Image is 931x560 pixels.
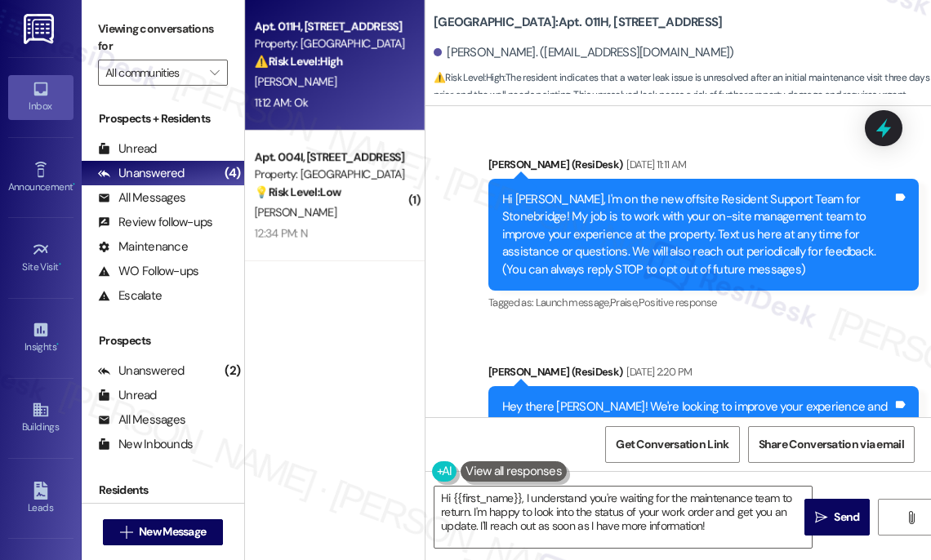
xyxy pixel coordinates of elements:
input: All communities [105,60,202,86]
strong: ⚠️ Risk Level: High [255,54,343,69]
div: (2) [220,358,244,384]
div: Property: [GEOGRAPHIC_DATA] [255,35,406,52]
div: 11:12 AM: Ok [255,96,308,110]
b: [GEOGRAPHIC_DATA]: Apt. 011H, [STREET_ADDRESS] [434,14,722,31]
div: Unread [98,140,157,158]
div: Hey there [PERSON_NAME]! We're looking to improve your experience and would love to learn what yo... [502,398,893,451]
div: Prospects + Residents [82,110,244,127]
span: • [59,259,61,270]
span: • [73,179,75,190]
strong: 💡 Risk Level: Low [255,184,341,199]
a: Site Visit • [8,236,73,280]
div: 12:34 PM: N [255,226,308,241]
a: Insights • [8,316,73,360]
i:  [815,511,827,524]
span: New Message [139,523,206,540]
button: New Message [103,519,224,545]
i:  [210,66,219,79]
div: [DATE] 11:11 AM [622,156,686,173]
div: Property: [GEOGRAPHIC_DATA] [255,166,406,183]
label: Viewing conversations for [98,16,228,60]
div: Residents [82,482,244,499]
a: Inbox [8,75,73,119]
div: Maintenance [98,238,188,256]
button: Send [804,499,870,536]
div: Apt. 011H, [STREET_ADDRESS] [255,18,406,35]
div: Hi [PERSON_NAME], I'm on the new offsite Resident Support Team for Stonebridge! My job is to work... [502,191,893,278]
div: Prospects [82,332,244,349]
div: New Inbounds [98,436,193,453]
div: [PERSON_NAME] (ResiDesk) [488,156,919,179]
i:  [120,526,132,539]
div: (4) [220,161,244,186]
div: Unanswered [98,165,185,182]
div: All Messages [98,411,185,429]
div: Escalate [98,287,162,304]
div: Tagged as: [488,291,919,314]
div: [PERSON_NAME]. ([EMAIL_ADDRESS][DOMAIN_NAME]) [434,44,734,61]
span: Get Conversation Link [616,436,728,453]
div: Unanswered [98,362,185,380]
i:  [905,511,917,524]
div: Unread [98,387,157,404]
img: ResiDesk Logo [24,14,57,44]
textarea: Hi {{first_name}}, I understand you're waiting for the maintenance team to return. I'm happy to l... [434,487,812,548]
span: Send [834,509,859,526]
span: • [56,339,59,350]
a: Leads [8,477,73,521]
span: Share Conversation via email [759,436,904,453]
div: WO Follow-ups [98,263,198,280]
div: All Messages [98,189,185,207]
div: [DATE] 2:20 PM [622,363,692,380]
a: Buildings [8,396,73,440]
div: Review follow-ups [98,214,212,231]
button: Share Conversation via email [748,426,915,463]
strong: ⚠️ Risk Level: High [434,71,504,84]
span: Praise , [610,296,638,309]
div: [PERSON_NAME] (ResiDesk) [488,363,919,386]
span: [PERSON_NAME] [255,74,336,89]
span: Positive response [639,296,717,309]
span: : The resident indicates that a water leak issue is unresolved after an initial maintenance visit... [434,69,931,122]
span: Launch message , [536,296,610,309]
span: [PERSON_NAME] [255,205,336,220]
button: Get Conversation Link [605,426,739,463]
div: Apt. 004I, [STREET_ADDRESS] [255,149,406,166]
